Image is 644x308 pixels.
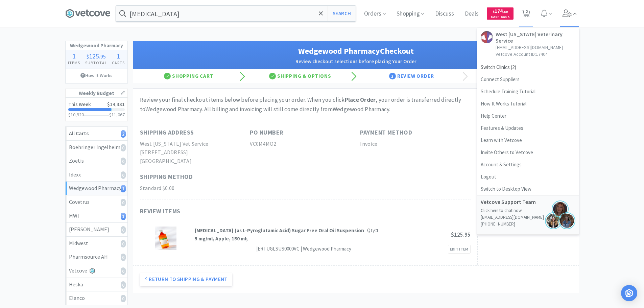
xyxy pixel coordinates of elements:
img: a4f8dede55dd4251a0232a66d09d79ea_633086.jpeg [155,227,176,250]
a: Edit Item [448,245,471,254]
a: Midwest0 [66,237,127,251]
h2: VC0M4MO2 [250,140,360,148]
div: Vetcove [69,266,124,275]
span: 95 [100,53,106,60]
i: 0 [121,158,126,165]
a: Wedgewood Pharmacy1 [66,182,127,195]
span: 3 [389,73,396,79]
i: 0 [121,267,126,275]
h1: Weekly Budget [66,89,127,98]
span: . 60 [503,9,508,14]
span: $10,920 [68,112,84,118]
div: Receipt [467,69,579,83]
h2: Review checkout selections before placing Your Order [140,57,572,66]
p: [PHONE_NUMBER] [481,221,575,228]
div: Qty: [367,227,379,235]
div: Open Intercom Messenger [621,285,637,301]
a: Logout [477,171,579,183]
i: 0 [121,226,126,234]
h1: Wedgewood Pharmacy Checkout [140,45,572,57]
a: Elanco0 [66,291,127,305]
h1: PO Number [250,128,284,138]
i: 0 [121,240,126,247]
div: Wedgewood Pharmacy [69,184,124,193]
i: 1 [121,213,126,220]
a: Learn with Vetcove [477,134,579,146]
a: Discuss [432,11,457,17]
strong: Place Order [345,96,376,103]
span: 1 [72,52,76,60]
a: Click here to chat now! [481,208,523,213]
div: Midwest [69,239,124,248]
div: . [82,53,110,60]
a: Pharmsource AH0 [66,250,127,264]
img: hannah.png [545,212,562,229]
a: MWI1 [66,209,127,223]
a: How It Works [66,69,127,82]
a: Connect Suppliers [477,73,579,86]
i: 2 [121,130,126,138]
div: Shopping Cart [133,69,245,83]
i: 0 [121,144,126,151]
span: 1 [117,52,120,60]
h4: Carts [110,60,127,66]
div: Heska [69,280,124,289]
span: 174 [493,8,508,14]
div: [PERSON_NAME] [69,225,124,234]
img: ksen.png [558,212,575,229]
strong: [MEDICAL_DATA] (as L-Pyroglutamic Acid) Sugar Free Oral Oil Suspension 5 mg/ml, Apple, 150 ml; [195,227,364,242]
div: | ERTUGLSUS0000VC | Wedgewood Pharmacy [255,245,351,253]
i: 0 [121,199,126,206]
a: Boehringer Ingelheim0 [66,141,127,155]
h4: Items [66,60,83,66]
span: processed-1 business days [195,245,255,253]
span: Cash Back [491,15,509,20]
div: Elanco [69,294,124,303]
a: Vetcove0 [66,264,127,278]
h4: Subtotal [82,60,110,66]
div: Covetrus [69,198,124,207]
a: Features & Updates [477,122,579,134]
span: $ [87,53,89,60]
a: Zoetis0 [66,154,127,168]
h5: Vetcove Support Team [481,199,548,205]
h1: Shipping Address [140,128,194,138]
a: Covetrus0 [66,195,127,209]
a: Invite Others to Vetcove [477,146,579,159]
a: Heska0 [66,278,127,292]
span: $125.95 [451,231,471,238]
button: Return to Shipping & Payment [140,273,232,286]
div: MWI [69,212,124,220]
strong: 1 [376,227,379,234]
span: $14,331 [107,101,125,108]
h2: [STREET_ADDRESS] [140,148,250,157]
span: 11,067 [112,112,125,118]
p: [EMAIL_ADDRESS][DOMAIN_NAME] [481,214,575,221]
h2: West [US_STATE] Vet Service [140,140,250,148]
span: 125 [89,52,99,60]
input: Search by item, sku, manufacturer, ingredient, size... [116,6,356,21]
a: This Week$14,331$10,920$11,067 [66,98,127,121]
a: All Carts2 [66,127,127,141]
div: Pharmsource AH [69,253,124,261]
i: 1 [121,185,126,192]
p: Vetcove Account ID: 17404 [496,51,575,57]
span: Switch Clinics ( 2 ) [477,61,579,73]
h1: Review Items [140,207,343,216]
h2: Standard $0.00 [140,184,250,193]
h3: $ [109,112,125,117]
div: Zoetis [69,157,124,165]
h1: Wedgewood Pharmacy [66,41,127,50]
a: Switch to Desktop View [477,183,579,195]
i: 0 [121,295,126,302]
h2: Invoice [360,140,470,148]
a: Help Center [477,110,579,122]
a: Schedule Training Tutorial [477,86,579,98]
a: 2 [519,11,533,18]
h5: West [US_STATE] Veterinary Service [496,31,575,44]
a: [PERSON_NAME]0 [66,223,127,237]
i: 0 [121,281,126,289]
div: Boehringer Ingelheim [69,143,124,152]
h2: This Week [68,102,91,107]
div: Shipping & Options [244,69,356,83]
